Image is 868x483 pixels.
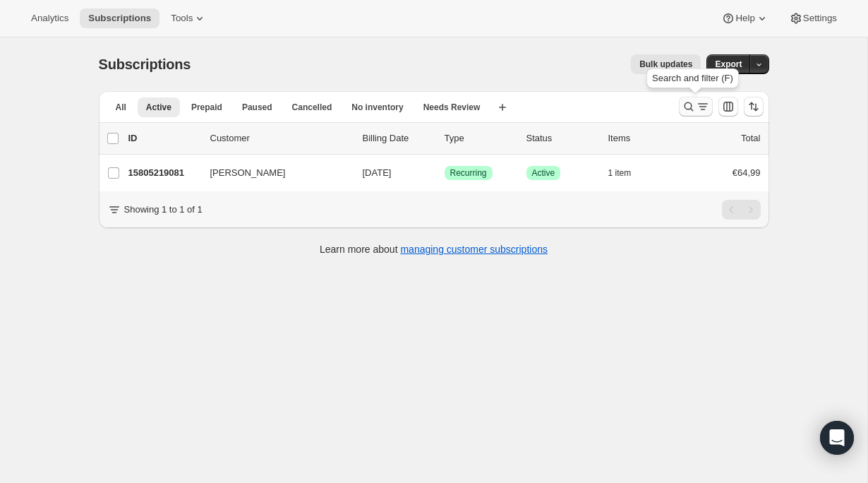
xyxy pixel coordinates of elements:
[99,56,191,72] span: Subscriptions
[631,54,701,74] button: Bulk updates
[491,97,514,117] button: Create new view
[423,102,481,113] span: Needs Review
[639,59,692,70] span: Bulk updates
[116,102,126,113] span: All
[608,167,632,179] span: 1 item
[210,131,351,145] p: Customer
[450,167,487,179] span: Recurring
[526,131,597,145] p: Status
[445,131,515,145] div: Type
[706,54,750,74] button: Export
[23,8,77,28] button: Analytics
[171,13,193,24] span: Tools
[292,102,332,113] span: Cancelled
[744,97,764,117] button: Sort the results
[733,167,761,178] span: €64,99
[320,242,548,256] p: Learn more about
[803,13,837,24] span: Settings
[128,163,761,183] div: 15805219081[PERSON_NAME][DATE]SuccessRecurringSuccessActive1 item€64,99
[780,8,845,28] button: Settings
[88,13,151,24] span: Subscriptions
[128,131,761,145] div: IDCustomerBilling DateTypeStatusItemsTotal
[608,163,647,183] button: 1 item
[820,421,854,455] div: Open Intercom Messenger
[124,203,203,217] p: Showing 1 to 1 of 1
[202,162,343,184] button: [PERSON_NAME]
[718,97,738,117] button: Customize table column order and visibility
[715,59,742,70] span: Export
[363,131,433,145] p: Billing Date
[363,167,392,178] span: [DATE]
[608,131,679,145] div: Items
[128,131,199,145] p: ID
[722,200,761,220] nav: Pagination
[80,8,159,28] button: Subscriptions
[713,8,777,28] button: Help
[31,13,68,24] span: Analytics
[679,97,713,117] button: Search and filter results
[128,166,199,180] p: 15805219081
[741,131,760,145] p: Total
[162,8,215,28] button: Tools
[242,102,272,113] span: Paused
[532,167,555,179] span: Active
[210,166,286,180] span: [PERSON_NAME]
[351,102,403,113] span: No inventory
[191,102,222,113] span: Prepaid
[735,13,754,24] span: Help
[146,102,171,113] span: Active
[400,244,548,255] a: managing customer subscriptions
